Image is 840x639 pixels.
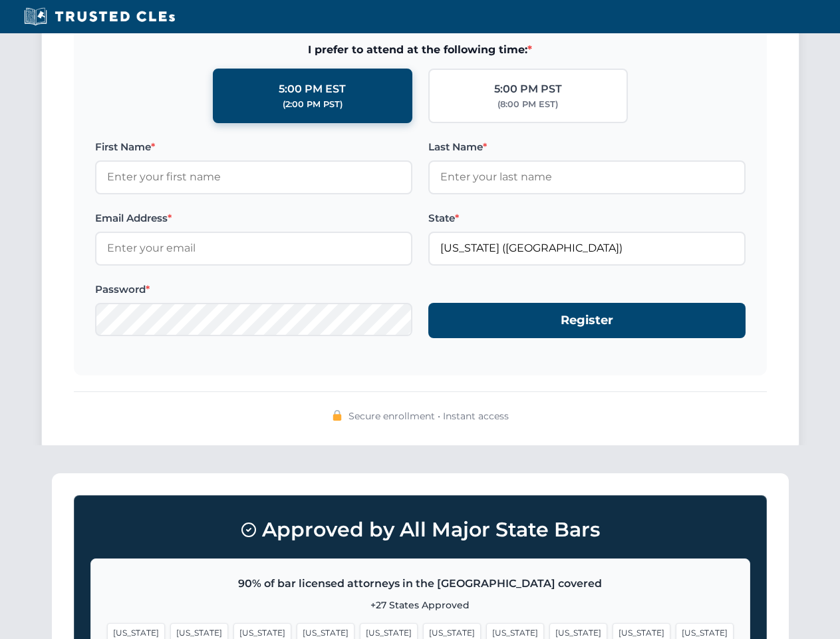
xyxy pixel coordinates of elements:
[107,575,734,592] p: 90% of bar licensed attorneys in the [GEOGRAPHIC_DATA] covered
[95,41,746,59] span: I prefer to attend at the following time:
[20,7,179,27] img: Trusted CLEs
[95,232,412,265] input: Enter your email
[332,410,343,421] img: 🔒
[349,409,509,423] span: Secure enrollment • Instant access
[283,98,343,111] div: (2:00 PM PST)
[95,139,412,155] label: First Name
[95,210,412,226] label: Email Address
[95,160,412,194] input: Enter your first name
[90,512,750,548] h3: Approved by All Major State Bars
[107,598,734,612] p: +27 States Approved
[428,303,746,338] button: Register
[494,81,562,98] div: 5:00 PM PST
[279,81,346,98] div: 5:00 PM EST
[497,98,558,111] div: (8:00 PM EST)
[428,160,746,194] input: Enter your last name
[428,232,746,265] input: Florida (FL)
[428,210,746,226] label: State
[95,282,412,298] label: Password
[428,139,746,155] label: Last Name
